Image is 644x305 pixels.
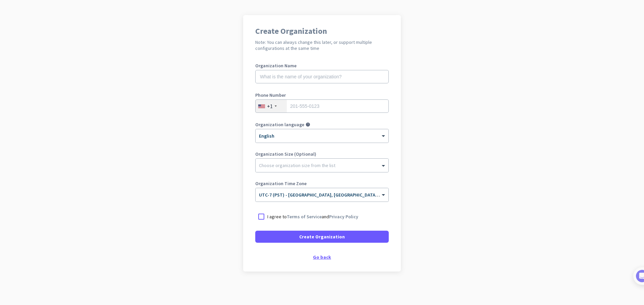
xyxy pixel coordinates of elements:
[255,255,389,259] div: Go back
[255,152,389,156] label: Organization Size (Optional)
[255,231,389,243] button: Create Organization
[329,214,358,220] a: Privacy Policy
[287,214,322,220] a: Terms of Service
[299,233,345,240] span: Create Organization
[267,103,273,109] div: +1
[255,122,304,127] label: Organization language
[306,122,310,127] i: help
[267,213,358,220] p: I agree to and
[255,181,389,186] label: Organization Time Zone
[255,70,389,83] input: What is the name of your organization?
[255,39,389,51] h2: Note: You can always change this later, or support multiple configurations at the same time
[255,93,389,97] label: Phone Number
[255,27,389,35] h1: Create Organization
[255,99,389,113] input: 201-555-0123
[255,63,389,68] label: Organization Name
